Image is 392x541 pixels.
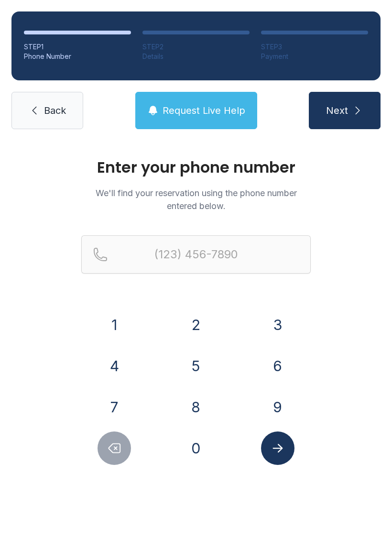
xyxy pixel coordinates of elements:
[179,308,213,342] button: 2
[163,104,245,117] span: Request Live Help
[261,390,294,424] button: 9
[179,390,213,424] button: 8
[81,235,311,274] input: Reservation phone number
[24,52,131,61] div: Phone Number
[142,42,250,52] div: STEP 2
[81,160,311,175] h1: Enter your phone number
[261,431,294,465] button: Submit lookup form
[81,187,311,212] p: We'll find your reservation using the phone number entered below.
[98,349,131,383] button: 4
[261,42,368,52] div: STEP 3
[98,308,131,342] button: 1
[179,349,213,383] button: 5
[261,349,294,383] button: 6
[261,308,294,342] button: 3
[98,431,131,465] button: Delete number
[44,104,66,117] span: Back
[98,390,131,424] button: 7
[24,42,131,52] div: STEP 1
[261,52,368,61] div: Payment
[142,52,250,61] div: Details
[179,431,213,465] button: 0
[326,104,348,117] span: Next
